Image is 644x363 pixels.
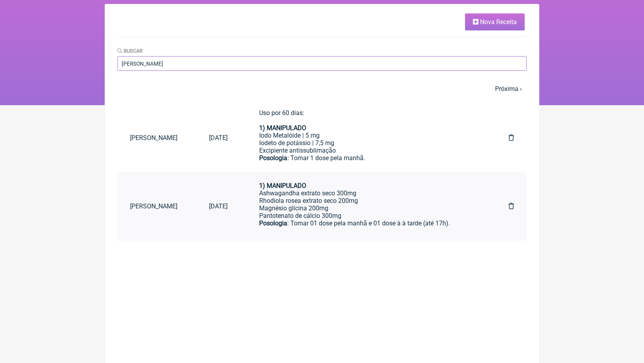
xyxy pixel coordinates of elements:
div: Iodo Metalóide | 5 mg [259,132,477,139]
a: Uso por 60 dias:Veículos vegetais/clean label/sem lactose.1) MANIPULADOAshwagandha extrato seco 3... [247,178,490,234]
nav: pager [117,80,527,97]
a: [PERSON_NAME] [117,128,196,148]
strong: 1) MANIPULADO [259,182,306,189]
a: Uso por 60 dias:1) MANIPULADOIodo Metalóide | 5 mgIodeto de potássio | 7,5 mgExcipiente antissubl... [247,110,490,165]
strong: Posologia [259,219,287,227]
div: Uso por 60 dias: Veículos vegetais/clean label/sem lactose. Ashwagandha extrato seco 300mg Rhodio... [259,152,477,234]
a: [DATE] [196,128,240,148]
a: Nova Receita [465,13,525,30]
div: Uso por 60 dias: [259,109,477,132]
a: [PERSON_NAME] [117,196,196,216]
div: Iodeto de potássio | 7,5 mg Excipiente antissublimação [259,139,477,154]
a: Próxima › [495,85,522,93]
div: : Tomar 1 dose pela manhã. [259,154,477,162]
strong: 1) MANIPULADO [259,124,306,132]
a: [DATE] [196,196,240,216]
strong: Posologia [259,154,287,162]
span: Nova Receita [480,18,517,26]
input: Paciente ou conteúdo da fórmula [117,56,527,71]
label: Buscar [117,48,143,54]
